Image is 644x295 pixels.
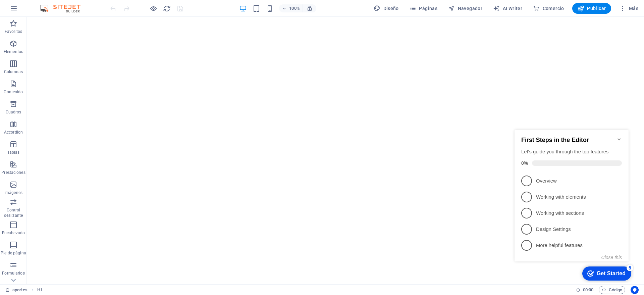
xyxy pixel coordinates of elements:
button: reload [163,4,171,12]
h6: 100% [289,4,300,12]
li: Overview [3,53,117,69]
p: Prestaciones [1,170,25,175]
p: Pie de página [1,250,26,256]
li: More helpful features [3,117,117,133]
p: Favoritos [5,29,22,34]
button: Más [616,3,641,14]
span: Más [619,5,638,12]
h2: First Steps in the Editor [9,16,110,23]
li: Working with sections [3,85,117,101]
button: Publicar [572,3,611,14]
p: Accordion [4,130,23,135]
div: Get Started [85,150,114,156]
p: Encabezado [2,230,25,236]
i: Al redimensionar, ajustar el nivel de zoom automáticamente para ajustarse al dispositivo elegido. [307,5,313,11]
li: Design Settings [3,101,117,117]
span: Diseño [374,5,399,12]
div: Let's guide you through the top features [9,28,110,35]
div: Diseño (Ctrl+Alt+Y) [371,3,401,14]
button: Usercentrics [631,286,639,294]
button: Close this [90,135,110,140]
span: : [588,287,589,292]
div: Get Started 5 items remaining, 0% complete [70,146,119,160]
button: AI Writer [490,3,525,14]
p: Design Settings [24,106,105,113]
p: Imágenes [4,190,22,195]
p: Elementos [4,49,23,54]
p: Cuadros [6,109,21,115]
button: Páginas [407,3,440,14]
button: Navegador [445,3,485,14]
span: 0% [9,40,20,46]
p: Working with sections [24,90,105,97]
span: Páginas [410,5,437,12]
li: Working with elements [3,69,117,85]
div: Minimize checklist [105,16,110,22]
button: Haz clic para salir del modo de previsualización y seguir editando [149,4,157,12]
button: Código [599,286,625,294]
i: Volver a cargar página [163,5,171,12]
p: Contenido [4,89,23,95]
span: Haz clic para seleccionar y doble clic para editar [37,286,43,294]
span: AI Writer [493,5,522,12]
span: 00 00 [583,286,593,294]
div: 5 [115,144,121,151]
p: Overview [24,57,105,64]
p: Columnas [4,69,23,75]
p: Tablas [7,150,20,155]
button: Diseño [371,3,401,14]
span: Navegador [448,5,482,12]
span: Publicar [578,5,606,12]
img: Editor Logo [39,4,89,12]
button: Comercio [530,3,567,14]
span: Comercio [533,5,564,12]
h6: Tiempo de la sesión [576,286,594,294]
button: 100% [279,4,303,12]
nav: breadcrumb [37,286,43,294]
a: Haz clic para cancelar la selección y doble clic para abrir páginas [5,286,28,294]
p: Formularios [2,271,24,276]
p: More helpful features [24,122,105,129]
p: Working with elements [24,73,105,81]
span: Código [602,286,622,294]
